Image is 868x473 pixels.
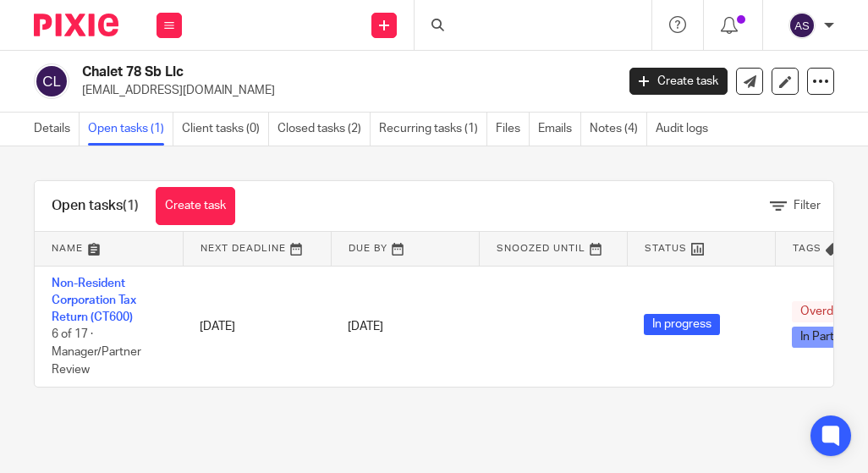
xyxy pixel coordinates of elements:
span: Overdue [792,301,855,322]
span: Tags [793,244,821,253]
span: [DATE] [348,321,383,333]
img: Pixie [34,14,118,36]
a: Create task [156,187,235,225]
p: [EMAIL_ADDRESS][DOMAIN_NAME] [82,82,604,99]
td: [DATE] [183,266,331,387]
a: Client tasks (0) [182,113,269,146]
img: svg%3E [788,12,816,39]
span: Snoozed Until [497,244,585,253]
a: Create task [629,68,728,95]
a: Notes (4) [590,113,647,146]
span: Status [645,244,687,253]
a: Open tasks (1) [88,113,173,146]
a: Audit logs [656,113,717,146]
a: Recurring tasks (1) [379,113,487,146]
a: Non-Resident Corporation Tax Return (CT600) [52,278,136,324]
span: In progress [644,314,720,335]
h1: Open tasks [52,197,139,215]
a: Details [34,113,80,146]
a: Files [496,113,530,146]
span: 6 of 17 · Manager/Partner Review [52,329,141,376]
a: Emails [538,113,581,146]
h2: Chalet 78 Sb Llc [82,63,500,81]
span: (1) [123,199,139,212]
a: Closed tasks (2) [277,113,371,146]
img: svg%3E [34,63,69,99]
span: Filter [794,200,821,212]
